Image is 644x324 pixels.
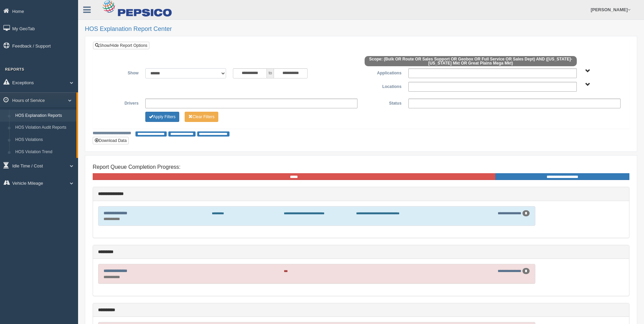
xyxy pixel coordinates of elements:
[93,42,149,49] a: Show/Hide Report Options
[365,56,577,66] span: Scope: (Bulk OR Route OR Sales Support OR Geobox OR Full Service OR Sales Dept) AND ([US_STATE]-[...
[93,137,129,144] button: Download Data
[93,164,629,170] h4: Report Queue Completion Progress:
[185,112,218,122] button: Change Filter Options
[145,112,179,122] button: Change Filter Options
[361,98,405,107] label: Status
[98,68,142,76] label: Show
[12,122,76,134] a: HOS Violation Audit Reports
[12,134,76,146] a: HOS Violations
[85,26,637,33] h2: HOS Explanation Report Center
[12,146,76,158] a: HOS Violation Trend
[267,68,274,78] span: to
[361,68,405,76] label: Applications
[361,82,405,90] label: Locations
[98,98,142,107] label: Drivers
[12,110,76,122] a: HOS Explanation Reports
